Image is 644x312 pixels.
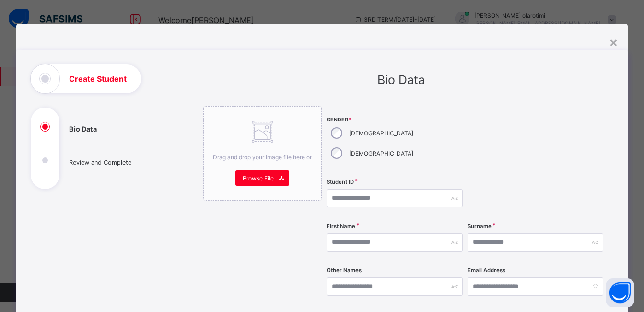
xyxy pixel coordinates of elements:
label: Student ID [327,179,354,185]
span: Gender [327,117,462,123]
label: [DEMOGRAPHIC_DATA] [349,130,413,137]
label: Other Names [327,267,362,274]
label: Surname [468,223,492,229]
label: Email Address [468,267,505,274]
div: × [609,34,618,50]
label: [DEMOGRAPHIC_DATA] [349,150,413,157]
span: Drag and drop your image file here or [213,154,312,161]
button: Open asap [606,278,634,307]
label: First Name [327,223,355,229]
span: Browse File [243,175,274,182]
span: Bio Data [377,72,425,87]
h1: Create Student [69,75,127,83]
div: Drag and drop your image file here orBrowse File [203,106,322,201]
